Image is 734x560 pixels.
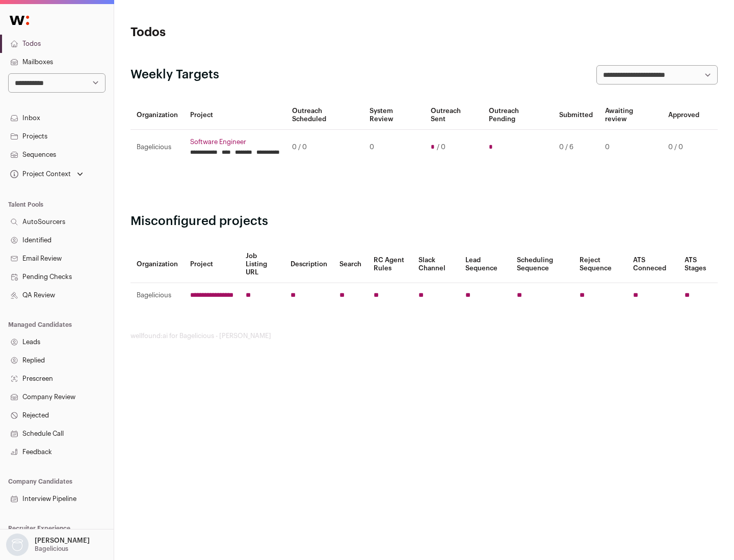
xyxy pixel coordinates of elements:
[240,246,284,283] th: Job Listing URL
[284,246,333,283] th: Description
[363,101,424,130] th: System Review
[130,130,184,165] td: Bagelicious
[412,246,459,283] th: Slack Channel
[4,10,35,31] img: Wellfound
[130,332,718,340] footer: wellfound:ai for Bagelicious - [PERSON_NAME]
[35,545,68,553] p: Bagelicious
[130,213,718,230] h2: Misconfigured projects
[6,534,29,556] img: nopic.png
[678,246,718,283] th: ATS Stages
[363,130,424,165] td: 0
[184,101,286,130] th: Project
[662,101,705,130] th: Approved
[286,130,363,165] td: 0 / 0
[190,138,280,146] a: Software Engineer
[130,67,219,83] h2: Weekly Targets
[8,167,85,181] button: Open dropdown
[286,101,363,130] th: Outreach Scheduled
[368,246,412,283] th: RC Agent Rules
[573,246,627,283] th: Reject Sequence
[599,130,662,165] td: 0
[459,246,511,283] th: Lead Sequence
[483,101,553,130] th: Outreach Pending
[553,101,599,130] th: Submitted
[130,283,184,308] td: Bagelicious
[184,246,240,283] th: Project
[130,24,326,41] h1: Todos
[8,170,71,178] div: Project Context
[35,537,90,545] p: [PERSON_NAME]
[130,101,184,130] th: Organization
[599,101,662,130] th: Awaiting review
[662,130,705,165] td: 0 / 0
[130,246,184,283] th: Organization
[333,246,368,283] th: Search
[627,246,678,283] th: ATS Conneced
[437,143,445,151] span: / 0
[4,534,92,556] button: Open dropdown
[425,101,483,130] th: Outreach Sent
[553,130,599,165] td: 0 / 6
[511,246,573,283] th: Scheduling Sequence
